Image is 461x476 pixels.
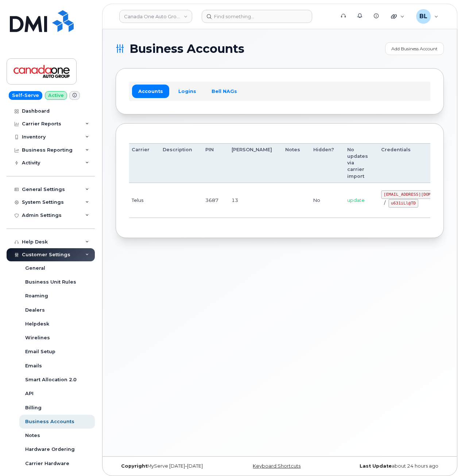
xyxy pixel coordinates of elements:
[341,143,375,183] th: No updates via carrier import
[132,85,169,98] a: Accounts
[205,85,243,98] a: Bell NAGs
[385,42,444,55] a: Add Business Account
[253,463,301,469] a: Keyboard Shortcuts
[116,463,225,469] div: MyServe [DATE]–[DATE]
[125,183,156,218] td: Telus
[279,143,307,183] th: Notes
[125,143,156,183] th: Carrier
[334,463,444,469] div: about 24 hours ago
[388,199,418,208] code: u631iLl@TD
[225,143,279,183] th: [PERSON_NAME]
[129,43,244,54] span: Business Accounts
[307,183,341,218] td: No
[381,190,456,199] code: [EMAIL_ADDRESS][DOMAIN_NAME]
[199,183,225,218] td: 3687
[225,183,279,218] td: 13
[121,463,147,469] strong: Copyright
[347,197,365,203] span: update
[156,143,199,183] th: Description
[384,200,386,206] span: /
[307,143,341,183] th: Hidden?
[172,85,202,98] a: Logins
[360,463,392,469] strong: Last Update
[199,143,225,183] th: PIN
